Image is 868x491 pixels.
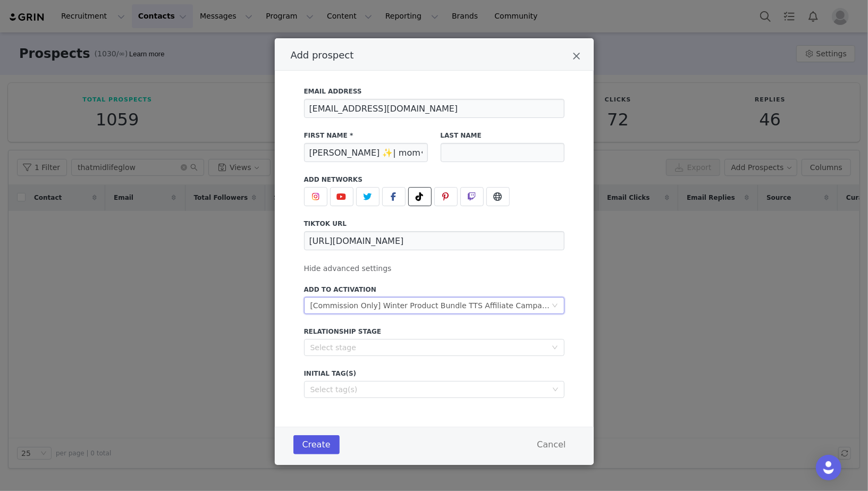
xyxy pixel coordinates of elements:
div: Select stage [310,342,546,353]
div: Open Intercom Messenger [816,455,841,480]
button: Cancel [528,435,575,454]
label: Add to Activation [304,285,564,294]
label: tiktok URL [304,219,564,228]
label: Add Networks [304,175,564,184]
label: Email Address [304,87,564,96]
span: Add prospect [291,49,354,61]
div: [Commission Only] Winter Product Bundle TTS Affiliate Campaign [310,298,551,314]
img: instagram.svg [311,192,320,201]
span: Hide advanced settings [304,264,392,273]
label: First Name * [304,131,428,140]
i: icon: down [552,386,559,394]
label: Relationship Stage [304,327,564,336]
button: Create [293,435,340,454]
label: Initial Tag(s) [304,369,564,378]
button: Close [573,51,581,64]
div: Add prospect [275,38,594,465]
i: icon: down [552,344,558,352]
label: Last Name [441,131,564,140]
input: https://www.tiktok.com/@username [304,231,564,250]
div: Select tag(s) [310,384,549,395]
